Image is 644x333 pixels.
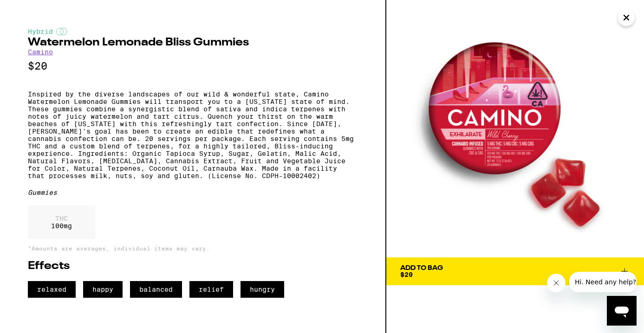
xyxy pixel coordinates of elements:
iframe: Button to launch messaging window [607,296,637,326]
iframe: Message from company [569,272,637,292]
button: Add To Bag$20 [386,257,644,285]
a: Camino [28,48,53,56]
p: $20 [28,60,358,72]
span: relaxed [28,281,76,298]
div: Add To Bag [400,265,443,271]
p: *Amounts are averages, individual items may vary. [28,245,358,251]
div: Hybrid [28,28,358,35]
iframe: Close message [547,274,566,292]
h2: Effects [28,261,358,272]
p: THC [51,215,72,222]
img: hybridColor.svg [56,28,67,35]
div: Gummies [28,189,358,196]
h2: Watermelon Lemonade Bliss Gummies [28,37,358,48]
div: 100 mg [28,205,95,239]
span: relief [189,281,233,298]
span: $20 [400,271,413,278]
span: balanced [130,281,182,298]
button: Close [618,9,635,26]
p: Inspired by the diverse landscapes of our wild & wonderful state, Camino Watermelon Lemonade Gumm... [28,90,358,179]
span: hungry [241,281,284,298]
span: happy [83,281,123,298]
